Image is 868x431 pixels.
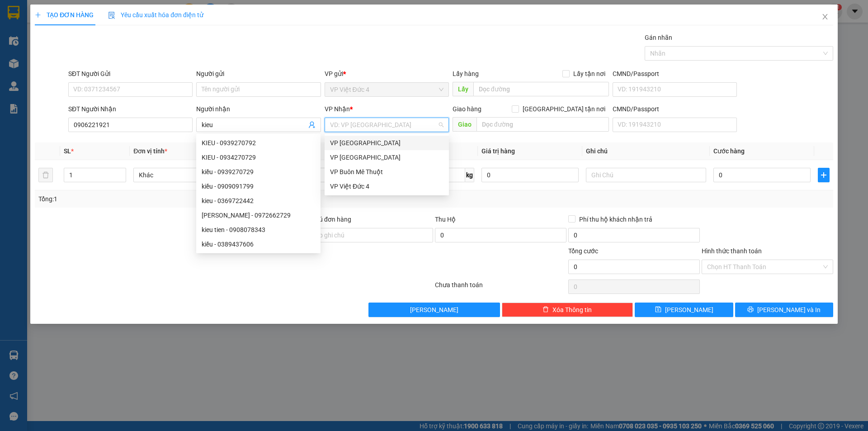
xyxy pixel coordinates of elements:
span: plus [35,12,41,18]
div: VP Buôn Mê Thuột [330,167,443,177]
input: Ghi chú đơn hàng [302,228,433,242]
div: VP Việt Đức 4 [325,179,449,194]
span: plus [818,171,829,179]
button: Close [812,5,838,30]
button: deleteXóa Thông tin [502,303,633,317]
span: Đơn vị tính [133,147,167,155]
input: 0 [481,168,579,182]
img: icon [108,12,115,19]
div: VP Thủ Đức [325,136,449,150]
span: Xóa Thông tin [552,305,592,315]
div: KIEU - 0934270729 [196,150,321,165]
input: Dọc đường [476,117,609,132]
div: kiều - 0909091799 [202,181,315,191]
span: [GEOGRAPHIC_DATA] tận nơi [519,104,609,114]
label: Ghi chú đơn hàng [302,216,351,223]
span: SL [64,147,71,155]
span: VP Việt Đức 4 [330,83,443,96]
div: KIEU - 0934270729 [202,152,315,162]
div: VP Việt Đức 4 [330,181,443,191]
label: Hình thức thanh toán [702,247,762,255]
span: Khác [139,168,248,182]
span: [PERSON_NAME] [665,305,713,315]
div: kiều - 0939270729 [202,167,315,177]
span: Lấy [453,82,473,96]
span: VP Nhận [325,105,350,113]
div: kieu tien - 0908078343 [196,223,321,237]
div: Người nhận [196,104,321,114]
span: Thu Hộ [435,216,456,223]
div: VP gửi [325,69,449,79]
span: Lấy tận nơi [570,69,609,79]
div: CMND/Passport [613,104,737,114]
div: Tổng: 1 [38,194,335,204]
span: Phí thu hộ khách nhận trả [576,214,656,224]
span: delete [542,306,549,313]
div: VP [GEOGRAPHIC_DATA] [330,152,443,162]
div: CMND/Passport [613,69,737,79]
div: kieu - 0369722442 [202,196,315,206]
div: kiều - 0939270729 [196,165,321,179]
span: close [821,13,829,20]
input: Dọc đường [473,82,609,96]
div: KIEU - 0939270792 [196,136,321,150]
th: Ghi chú [582,142,710,160]
span: printer [747,306,754,313]
button: plus [818,168,830,182]
span: [PERSON_NAME] và In [757,305,821,315]
span: Giao [453,117,476,132]
span: Cước hàng [713,147,745,155]
span: user-add [308,121,316,128]
span: [PERSON_NAME] [410,305,458,315]
input: Ghi Chú [586,168,706,182]
button: delete [38,168,53,182]
button: [PERSON_NAME] [368,303,500,317]
button: save[PERSON_NAME] [635,303,733,317]
div: VP Buôn Mê Thuột [325,165,449,179]
label: Gán nhãn [645,34,672,41]
div: Chưa thanh toán [434,280,567,296]
div: KIEU - 0939270792 [202,138,315,148]
div: kiều - 0909091799 [196,179,321,194]
div: SĐT Người Gửi [68,69,193,79]
span: Lấy hàng [453,70,479,77]
div: VP Sài Gòn [325,150,449,165]
span: Giao hàng [453,105,481,113]
span: save [655,306,661,313]
span: kg [465,168,474,182]
span: Tổng cước [568,247,598,255]
div: Người gửi [196,69,321,79]
span: TẠO ĐƠN HÀNG [35,11,94,19]
div: kieu - 0369722442 [196,194,321,208]
div: nghia kieu - 0972662729 [196,208,321,223]
div: kieu tien - 0908078343 [202,225,315,235]
div: kiều - 0389437606 [196,237,321,251]
span: Giá trị hàng [481,147,515,155]
div: SĐT Người Nhận [68,104,193,114]
input: VD: Bàn, Ghế [261,168,381,182]
div: VP [GEOGRAPHIC_DATA] [330,138,443,148]
div: kiều - 0389437606 [202,239,315,249]
button: printer[PERSON_NAME] và In [735,303,833,317]
span: Yêu cầu xuất hóa đơn điện tử [108,11,203,19]
div: [PERSON_NAME] - 0972662729 [202,210,315,220]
